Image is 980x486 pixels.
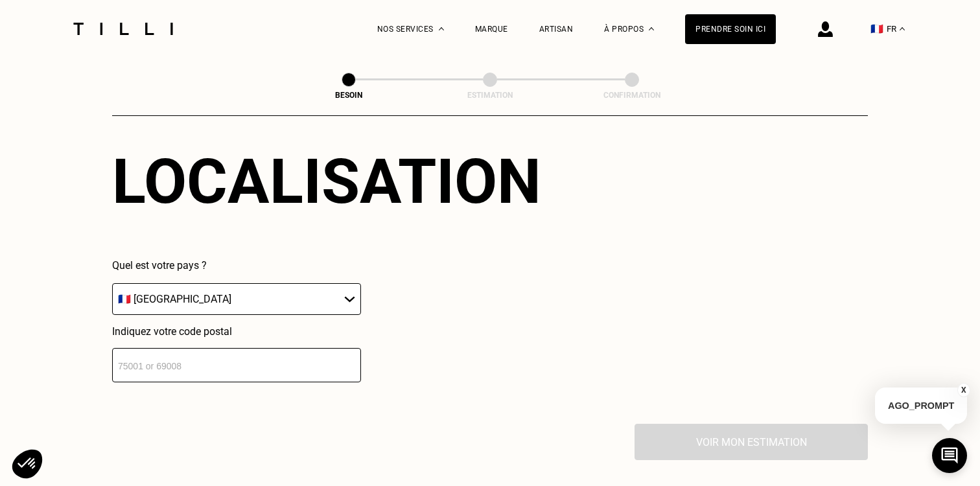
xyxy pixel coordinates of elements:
[567,91,697,100] div: Confirmation
[284,91,414,100] div: Besoin
[112,145,541,218] div: Localisation
[439,27,444,30] img: Menu déroulant
[870,23,883,35] span: 🇫🇷
[649,27,654,30] img: Menu déroulant à propos
[539,25,574,34] a: Artisan
[875,388,967,424] p: AGO_PROMPT
[957,383,970,397] button: X
[818,21,833,37] img: icône connexion
[112,348,361,382] input: 75001 or 69008
[69,23,178,35] img: Logo du service de couturière Tilli
[112,259,361,272] p: Quel est votre pays ?
[475,25,508,34] a: Marque
[685,14,776,44] a: Prendre soin ici
[900,27,905,30] img: menu déroulant
[112,325,361,338] p: Indiquez votre code postal
[425,91,555,100] div: Estimation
